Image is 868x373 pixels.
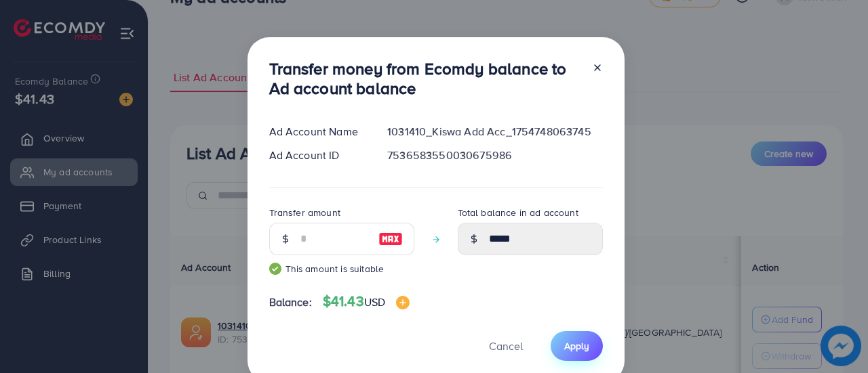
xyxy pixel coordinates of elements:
span: Cancel [489,338,523,353]
button: Cancel [472,331,540,360]
div: 7536583550030675986 [376,148,613,163]
div: 1031410_Kiswa Add Acc_1754748063745 [376,124,613,139]
label: Total balance in ad account [458,206,578,219]
span: Balance: [269,294,312,310]
div: Ad Account Name [258,124,377,139]
div: Ad Account ID [258,148,377,163]
img: image [378,231,403,247]
h3: Transfer money from Ecomdy balance to Ad account balance [269,59,581,98]
span: Apply [564,339,589,353]
label: Transfer amount [269,206,340,219]
small: This amount is suitable [269,262,414,276]
img: image [396,296,410,309]
button: Apply [551,331,603,360]
span: USD [364,294,385,309]
img: guide [269,263,281,275]
h4: $41.43 [323,293,410,310]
